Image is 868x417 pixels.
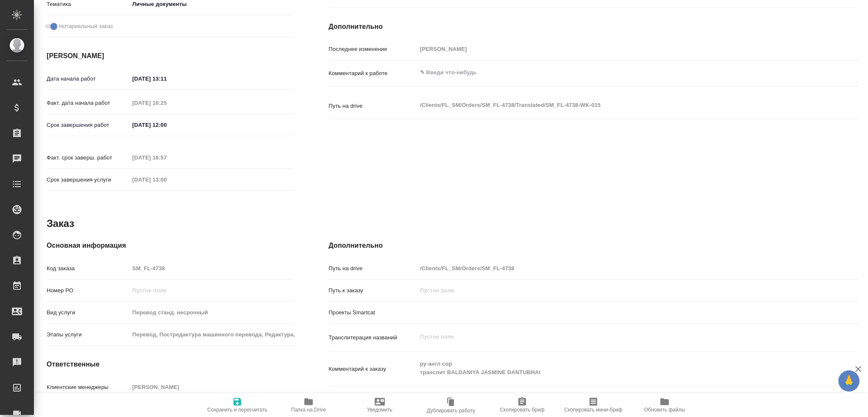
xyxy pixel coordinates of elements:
p: Проекты Smartcat [328,308,417,317]
span: Обновить файлы [644,407,685,413]
p: Путь на drive [328,102,417,110]
p: Клиентские менеджеры [47,383,129,392]
button: Обновить файлы [629,393,700,417]
input: Пустое поле [129,328,295,341]
p: Транслитерация названий [328,333,417,342]
h4: Дополнительно [328,22,859,32]
input: Пустое поле [129,262,295,274]
input: ✎ Введи что-нибудь [129,119,203,131]
button: Скопировать бриф [487,393,558,417]
p: Срок завершения работ [47,121,129,129]
input: Пустое поле [129,284,295,297]
button: Папка на Drive [273,393,344,417]
p: Дата начала работ [47,75,129,83]
p: Факт. срок заверш. работ [47,154,129,162]
input: ✎ Введи что-нибудь [129,73,203,85]
button: Сохранить и пересчитать [202,393,273,417]
p: Путь к заказу [328,286,417,295]
textarea: ру-англ сор транслит BALDANIYA JASMINE DANTUBHAI [417,357,815,380]
span: Скопировать мини-бриф [564,407,622,413]
h4: Основная информация [47,241,295,251]
h2: Заказ [47,217,74,230]
input: Пустое поле [129,97,203,109]
span: Папка на Drive [291,407,326,413]
h4: [PERSON_NAME] [47,51,295,61]
p: Комментарий к работе [328,69,417,78]
h4: Ответственные [47,359,295,369]
span: Уведомить [367,407,392,413]
p: Этапы услуги [47,330,129,339]
span: Дублировать работу [427,408,475,414]
p: Факт. дата начала работ [47,99,129,107]
input: Пустое поле [129,151,203,164]
input: Пустое поле [417,262,815,274]
textarea: /Clients/FL_SM/Orders/SM_FL-4738/Translated/SM_FL-4738-WK-015 [417,98,815,112]
p: Код заказа [47,264,129,273]
input: Пустое поле [129,306,295,319]
input: Пустое поле [129,381,295,393]
p: Вид услуги [47,308,129,317]
input: Пустое поле [129,174,203,186]
input: Пустое поле [417,284,815,297]
span: Скопировать бриф [500,407,544,413]
button: Уведомить [344,393,415,417]
h4: Дополнительно [328,241,859,251]
button: 🙏 [838,370,860,392]
button: Дублировать работу [415,393,487,417]
p: Путь на drive [328,264,417,273]
input: Пустое поле [417,43,815,55]
span: 🙏 [842,372,856,390]
p: Срок завершения услуги [47,176,129,184]
p: Комментарий к заказу [328,365,417,373]
p: Последнее изменение [328,45,417,53]
button: Скопировать мини-бриф [558,393,629,417]
span: Нотариальный заказ [59,22,113,31]
span: Сохранить и пересчитать [207,407,267,413]
p: Номер РО [47,286,129,295]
